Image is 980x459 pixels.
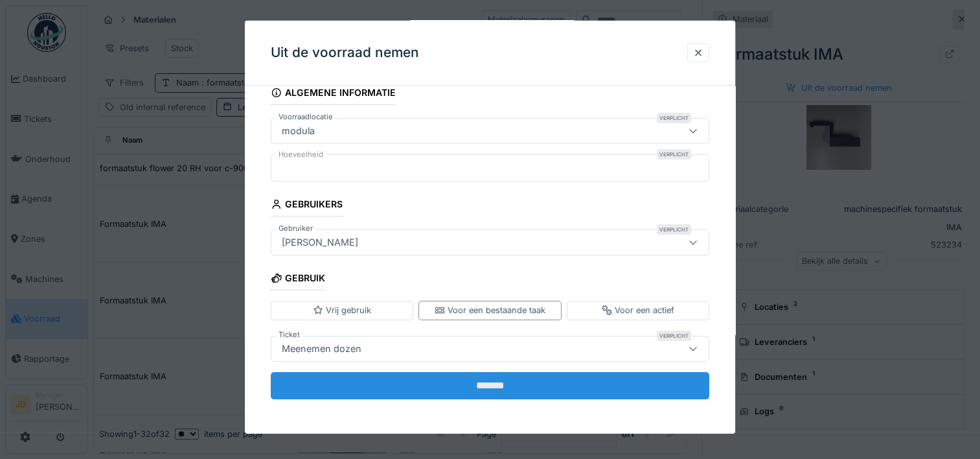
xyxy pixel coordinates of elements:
[277,124,320,138] div: modula
[276,223,315,234] label: Gebruiker
[313,304,371,316] div: Vrij gebruik
[657,224,691,235] div: Verplicht
[276,112,336,123] label: Voorraadlocatie
[657,113,691,123] div: Verplicht
[276,329,302,340] label: Ticket
[271,83,396,105] div: Algemene informatie
[276,149,326,160] label: Hoeveelheid
[271,194,343,217] div: Gebruikers
[657,330,691,340] div: Verplicht
[271,268,325,290] div: Gebruik
[271,45,419,61] h3: Uit de voorraad nemen
[277,235,363,250] div: [PERSON_NAME]
[657,149,691,159] div: Verplicht
[602,304,674,316] div: Voor een actief
[277,341,367,355] div: Meenemen dozen
[435,304,545,316] div: Voor een bestaande taak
